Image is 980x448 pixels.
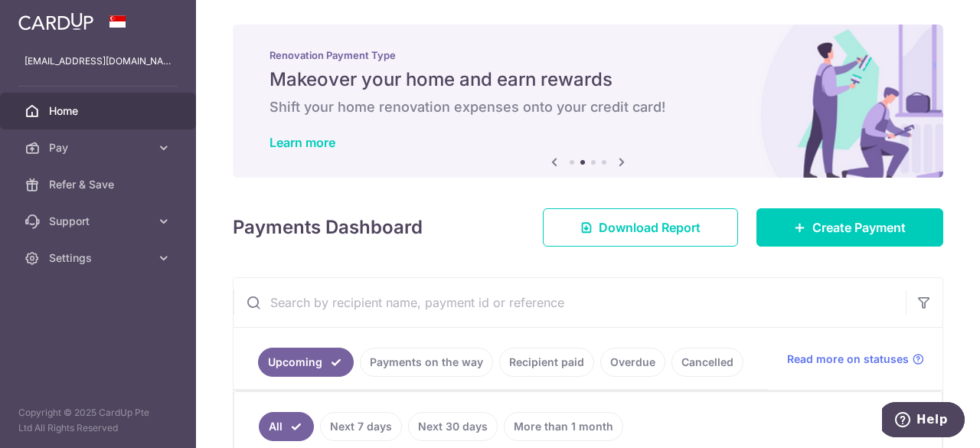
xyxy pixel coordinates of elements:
[34,11,66,25] span: Help
[600,348,665,377] a: Overdue
[360,348,493,377] a: Payments on the way
[269,49,906,61] p: Renovation Payment Type
[504,412,623,441] a: More than 1 month
[787,352,924,367] a: Read more on statuses
[49,103,150,119] span: Home
[259,412,314,441] a: All
[671,348,743,377] a: Cancelled
[408,412,498,441] a: Next 30 days
[24,54,171,69] p: [EMAIL_ADDRESS][DOMAIN_NAME]
[49,250,150,266] span: Settings
[543,208,738,247] a: Download Report
[258,348,354,377] a: Upcoming
[269,135,335,150] a: Learn more
[499,348,594,377] a: Recipient paid
[882,402,965,440] iframe: Opens a widget where you can find more information
[49,140,150,155] span: Pay
[233,25,943,178] img: Renovation banner
[787,352,909,367] span: Read more on statuses
[233,214,423,241] h4: Payments Dashboard
[320,412,402,441] a: Next 7 days
[756,208,943,247] a: Create Payment
[269,67,906,92] h5: Makeover your home and earn rewards
[49,214,150,229] span: Support
[49,177,150,192] span: Refer & Save
[599,218,701,237] span: Download Report
[18,12,93,31] img: CardUp
[269,98,906,116] h6: Shift your home renovation expenses onto your credit card!
[234,278,906,327] input: Search by recipient name, payment id or reference
[812,218,906,237] span: Create Payment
